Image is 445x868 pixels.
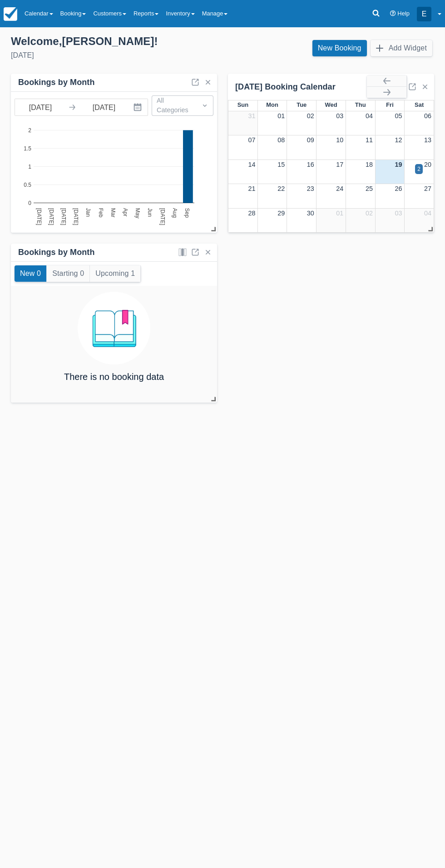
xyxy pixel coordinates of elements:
button: Add Widget [371,40,432,56]
span: Help [397,10,410,17]
div: 2 [417,165,420,173]
a: 28 [248,210,256,217]
input: Start Date [15,99,66,115]
div: Welcome , [PERSON_NAME] ! [11,35,215,48]
button: New 0 [15,265,46,282]
a: 09 [307,136,314,144]
a: 12 [395,136,402,144]
a: 16 [307,161,314,168]
a: 27 [424,185,431,192]
a: 02 [307,112,314,120]
span: Fri [386,101,394,108]
span: Tue [297,101,307,108]
a: 21 [248,185,256,192]
span: Wed [325,101,337,108]
span: Sat [415,101,424,108]
img: booking.png [78,292,150,364]
div: Bookings by Month [18,77,95,88]
a: 03 [395,210,402,217]
a: 23 [307,185,314,192]
a: 19 [395,161,402,168]
h4: There is no booking data [64,372,164,382]
a: 10 [336,136,343,144]
a: 29 [277,210,285,217]
img: checkfront-main-nav-mini-logo.png [4,7,17,21]
button: Interact with the calendar and add the check-in date for your trip. [129,99,148,115]
div: E [417,7,431,21]
a: 24 [336,185,343,192]
a: 20 [424,161,431,168]
a: 06 [424,112,431,120]
button: Starting 0 [47,265,89,282]
span: Mon [266,101,278,108]
a: 07 [248,136,256,144]
a: 22 [277,185,285,192]
input: End Date [79,99,129,115]
a: 11 [366,136,373,144]
a: 02 [366,210,373,217]
a: 03 [336,112,343,120]
span: Sun [237,101,248,108]
a: 04 [366,112,373,120]
a: 14 [248,161,256,168]
a: 17 [336,161,343,168]
a: New Booking [312,40,367,56]
a: 01 [277,112,285,120]
a: 01 [336,210,343,217]
a: 30 [307,210,314,217]
span: Thu [355,101,366,108]
a: 18 [366,161,373,168]
a: 13 [424,136,431,144]
button: Upcoming 1 [90,265,140,282]
span: Dropdown icon [200,101,209,110]
div: All Categories [157,96,192,115]
a: 25 [366,185,373,192]
div: [DATE] Booking Calendar [235,82,367,92]
div: [DATE] [11,50,215,61]
a: 08 [277,136,285,144]
a: 04 [424,210,431,217]
a: 31 [248,112,256,120]
a: 26 [395,185,402,192]
a: 05 [395,112,402,120]
div: Bookings by Month [18,247,95,258]
a: 15 [277,161,285,168]
i: Help [390,11,396,17]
